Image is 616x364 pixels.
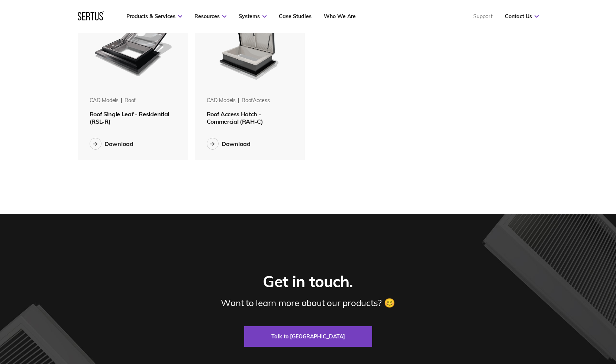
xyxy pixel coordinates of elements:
div: Download [104,140,133,147]
a: Systems [239,13,267,20]
span: Roof Access Hatch - Commercial (RAH-C) [207,110,263,125]
a: Resources [194,13,226,20]
div: CAD Models [90,97,119,104]
span: Roof Single Leaf - Residential (RSL-R) [90,110,169,125]
a: Who We Are [324,13,356,20]
button: Download [90,138,133,150]
a: Products & Services [126,13,182,20]
a: Support [473,13,493,20]
div: Download [222,140,251,147]
a: Case Studies [279,13,312,20]
a: Contact Us [505,13,539,20]
iframe: Chat Widget [482,278,616,364]
div: roofAccess [242,97,270,104]
div: CAD Models [207,97,236,104]
a: Talk to [GEOGRAPHIC_DATA] [244,326,372,347]
div: roof [125,97,136,104]
button: Download [207,138,251,150]
div: Get in touch. [263,272,353,292]
div: Want to learn more about our products? 😊 [221,297,395,308]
